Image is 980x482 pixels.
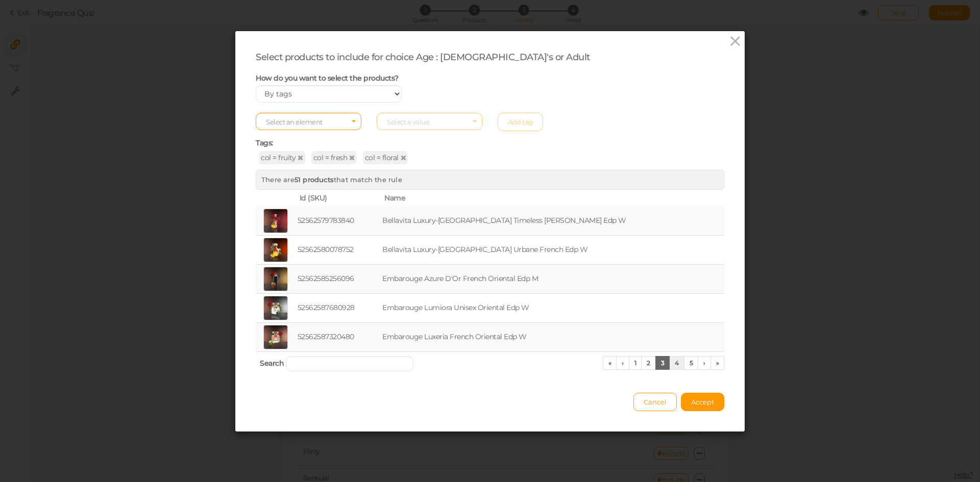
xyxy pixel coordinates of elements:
[363,151,408,164] span: col = floral
[384,193,405,202] span: Name
[669,356,684,370] a: 4
[256,73,399,83] span: How do you want to select the products?
[256,138,273,147] span: Tags:
[655,356,670,370] a: 3
[266,118,323,126] span: Select an element
[256,52,724,63] div: Select products to include for choice Age : [DEMOGRAPHIC_DATA]'s or Adult
[296,265,381,294] td: 52562585256096
[259,151,305,164] span: col = fruity
[296,294,381,323] td: 52562587680928
[698,356,711,370] a: ›
[256,170,724,189] div: There are that match the rule
[616,356,629,370] a: ‹
[380,207,724,236] td: Bellavita Luxury-[GEOGRAPHIC_DATA] Timeless [PERSON_NAME] Edp W
[633,393,677,411] button: Cancel
[256,113,361,130] span: Select box activate
[296,323,381,352] td: 52562587320480
[296,207,381,236] td: 52562579783840
[710,356,725,370] a: »
[644,398,667,406] span: Cancel
[691,398,714,406] span: Accept
[380,323,724,352] td: Embarouge Luxeria French Oriental Edp W
[380,265,724,294] td: Embarouge Azure D'Or French Oriental Edp M
[380,236,724,265] td: Bellavita Luxury-[GEOGRAPHIC_DATA] Urbane French Edp W
[684,356,699,370] a: 5
[380,294,724,323] td: Embarouge Lumiora Unisex Oriental Edp W
[296,236,381,265] td: 52562580078752
[311,151,357,164] span: col = fresh
[603,356,617,370] a: «
[641,356,656,370] a: 2
[295,175,334,184] b: 51 products
[629,356,642,370] a: 1
[300,193,327,202] span: Id (SKU)
[260,359,284,368] span: Search
[681,393,724,411] button: Accept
